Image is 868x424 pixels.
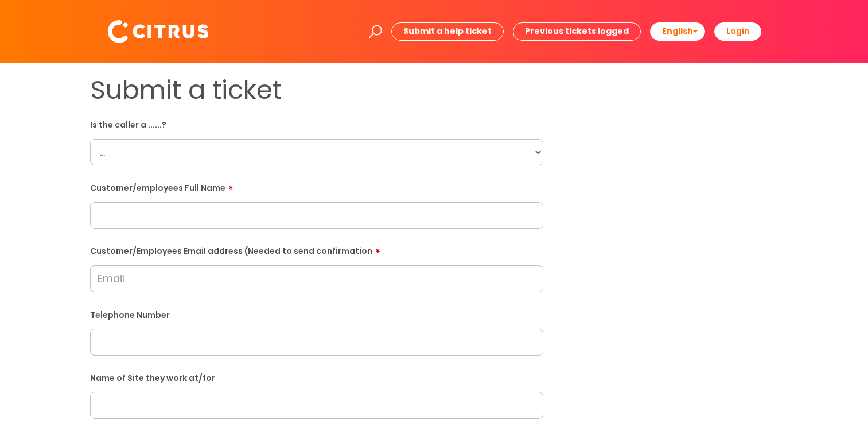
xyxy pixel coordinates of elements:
[90,308,543,320] label: Telephone Number
[90,265,543,292] input: Email
[662,25,693,37] span: English
[391,22,504,40] a: Submit a help ticket
[726,25,749,37] b: Login
[714,22,761,40] a: Login
[90,242,543,256] label: Customer/Employees Email address (Needed to send confirmation
[90,179,543,193] label: Customer/employees Full Name
[90,118,543,130] label: Is the caller a ......?
[90,75,543,106] h1: Submit a ticket
[513,22,641,40] a: Previous tickets logged
[90,371,543,383] label: Name of Site they work at/for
